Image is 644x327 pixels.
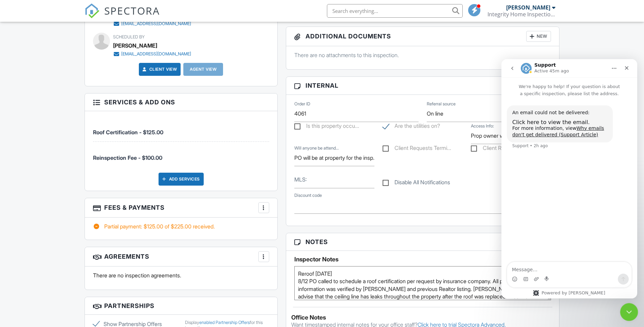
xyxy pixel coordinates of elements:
label: Discount code [294,192,322,199]
li: Service: Roof Certification [93,116,269,142]
input: MLS: [294,172,374,188]
div: Integrity Home Inspections of Florida, LLC [487,11,555,18]
label: Will anyone be attending? [294,145,339,151]
p: There are no inspection agreements. [93,272,269,279]
textarea: Reroof [DATE] 8/12 PO called to schedule a roof certification per request by insurance company. A... [294,266,551,300]
h3: Services & Add ons [85,93,277,111]
label: Referral source [427,101,456,107]
label: Are the utilities on? [383,123,440,131]
label: Access Info: [471,123,494,129]
h3: Additional Documents [286,27,559,46]
p: There are no attachments to this inspection. [294,51,551,59]
input: Access Info: [471,127,551,144]
a: enabled Partnership Offers [199,320,250,325]
iframe: Intercom live chat [620,303,638,321]
h3: Agreements [85,247,277,266]
label: Client Requests Sewer Scope [471,145,541,153]
h5: Inspector Notes [294,256,551,263]
div: New [526,31,551,42]
h3: Internal [286,77,559,94]
input: Will anyone be attending? [294,150,374,166]
div: [EMAIL_ADDRESS][DOMAIN_NAME] [121,51,191,57]
li: Service: Reinspection Fee [93,142,269,167]
label: Client Requests Termite Inspection [383,145,451,153]
a: [EMAIL_ADDRESS][DOMAIN_NAME] [113,51,191,57]
iframe: Intercom live chat [501,59,637,298]
label: MLS: [294,176,307,183]
span: Roof Certification - $125.00 [93,129,163,136]
a: SPECTORA [85,9,160,23]
span: Reinspection Fee - $100.00 [93,154,162,161]
h3: Notes [286,233,559,251]
label: Disable All Notifications [383,179,450,188]
span: Scheduled By [113,34,145,39]
h3: Fees & Payments [85,198,277,218]
img: The Best Home Inspection Software - Spectora [85,3,99,18]
label: Order ID [294,101,310,107]
div: [PERSON_NAME] [506,4,550,11]
span: SPECTORA [104,3,160,18]
a: Client View [141,66,177,73]
h3: Partnerships [85,297,277,315]
div: Partial payment: $125.00 of $225.00 received. [93,223,269,230]
label: Is this property occupied? [294,123,359,131]
input: Search everything... [327,4,463,18]
div: Office Notes [291,314,554,321]
div: [PERSON_NAME] [113,40,157,51]
div: Add Services [159,173,204,186]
